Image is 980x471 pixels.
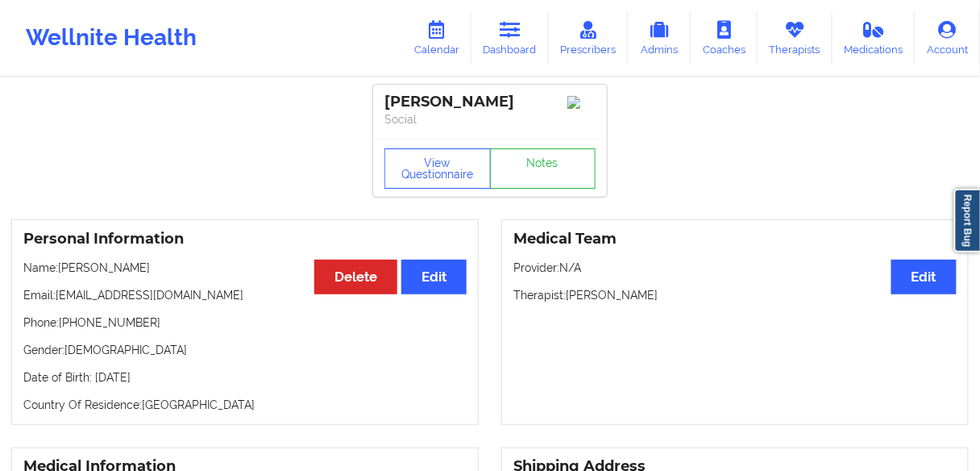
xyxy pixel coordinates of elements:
[384,111,596,127] p: Social
[471,11,549,65] a: Dashboard
[23,342,467,358] p: Gender: [DEMOGRAPHIC_DATA]
[513,230,957,248] h3: Medical Team
[628,11,691,65] a: Admins
[23,397,467,413] p: Country Of Residence: [GEOGRAPHIC_DATA]
[833,11,916,65] a: Medications
[23,369,467,386] p: Date of Birth: [DATE]
[513,260,957,276] p: Provider: N/A
[314,260,397,294] button: Delete
[490,148,596,189] a: Notes
[401,260,467,294] button: Edit
[23,230,467,248] h3: Personal Information
[384,148,491,189] button: View Questionnaire
[513,287,957,303] p: Therapist: [PERSON_NAME]
[23,260,467,276] p: Name: [PERSON_NAME]
[549,11,629,65] a: Prescribers
[402,11,471,65] a: Calendar
[915,11,980,65] a: Account
[758,11,833,65] a: Therapists
[891,260,957,294] button: Edit
[691,11,758,65] a: Coaches
[23,315,467,331] p: Phone: [PHONE_NUMBER]
[23,287,467,303] p: Email: [EMAIL_ADDRESS][DOMAIN_NAME]
[567,96,596,109] img: Image%2Fplaceholer-image.png
[954,189,980,252] a: Report Bug
[384,93,596,111] div: [PERSON_NAME]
